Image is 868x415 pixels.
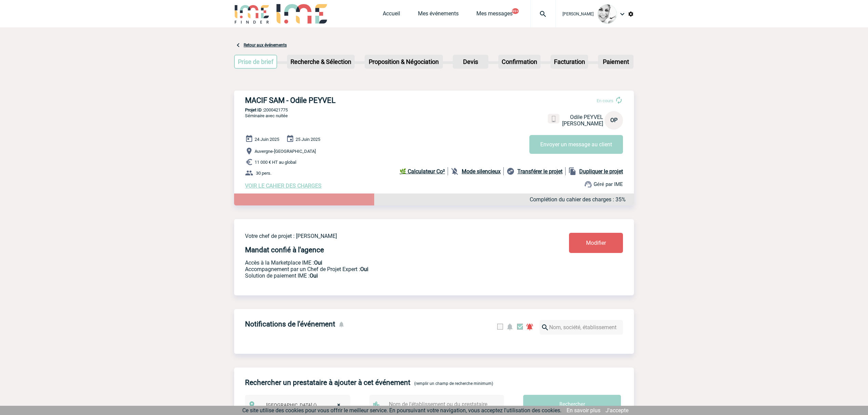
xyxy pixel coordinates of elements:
p: Conformité aux process achat client, Prise en charge de la facturation, Mutualisation de plusieur... [245,272,529,279]
b: Oui [310,272,318,279]
span: [PERSON_NAME] [562,120,603,127]
img: 103013-0.jpeg [598,4,617,24]
p: Proposition & Négociation [365,55,442,68]
button: Envoyer un message au client [529,135,623,154]
h4: Notifications de l'événement [245,320,335,328]
p: Recherche & Sélection [288,55,354,68]
p: Prise de brief [235,55,276,68]
span: 25 Juin 2025 [296,137,320,142]
span: [PERSON_NAME] [562,12,594,16]
a: Retour aux événements [244,43,287,48]
span: Auvergne-Rhône-Alpes () [263,400,347,410]
b: 🌿 Calculateur Co² [399,168,445,175]
p: Paiement [599,55,633,68]
span: Modifier [586,240,606,246]
span: Ce site utilise des cookies pour vous offrir le meilleur service. En poursuivant votre navigation... [242,407,561,414]
p: Accès à la Marketplace IME : [245,259,529,266]
a: J'accepte [606,407,628,414]
p: 2000421775 [234,107,634,112]
input: Rechercher [523,395,621,414]
h4: Rechercher un prestataire à ajouter à cet événement [245,378,410,387]
p: Devis [453,55,488,68]
p: Prestation payante [245,266,529,272]
b: Oui [314,259,322,266]
img: IME-Finder [234,4,270,24]
span: Séminaire avec nuitée [245,113,288,118]
span: 24 Juin 2025 [255,137,279,142]
h3: MACIF SAM - Odile PEYVEL [245,96,450,105]
a: VOIR LE CAHIER DES CHARGES [245,183,322,189]
input: Nom de l'établissement ou du prestataire [387,399,493,409]
span: 30 pers. [256,171,271,176]
span: OP [610,117,618,123]
a: Accueil [383,10,400,20]
p: Votre chef de projet : [PERSON_NAME] [245,233,529,239]
img: file_copy-black-24dp.png [568,167,577,175]
b: Projet ID : [245,107,264,112]
b: Transférer le projet [517,168,562,175]
span: (remplir un champ de recherche minimum) [414,381,493,386]
h4: Mandat confié à l'agence [245,246,324,254]
a: En savoir plus [567,407,600,414]
p: Facturation [551,55,588,68]
b: Dupliquer le projet [579,168,623,175]
span: 11 000 € HT au global [255,160,296,165]
img: portable.png [551,116,557,122]
span: Géré par IME [594,181,623,187]
a: 🌿 Calculateur Co² [399,167,448,175]
a: Mes événements [418,10,459,20]
span: Auvergne-[GEOGRAPHIC_DATA] [255,149,316,154]
span: Odile PEYVEL [570,114,603,120]
img: support.png [584,180,592,188]
span: En cours [597,98,613,103]
b: Mode silencieux [462,168,501,175]
p: Confirmation [499,55,540,68]
b: Oui [360,266,368,272]
span: × [337,400,340,410]
button: 99+ [512,8,519,14]
a: Mes messages [476,10,513,20]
